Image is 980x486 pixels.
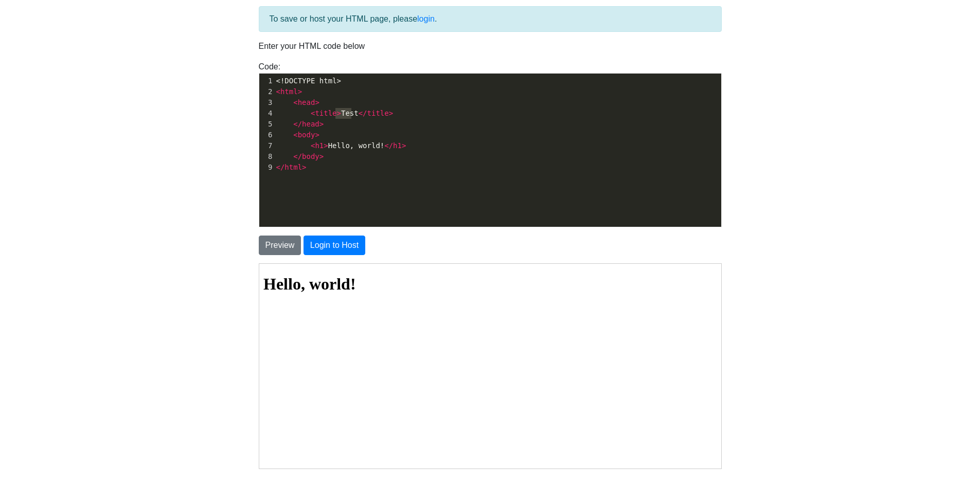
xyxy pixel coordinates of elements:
[315,98,319,106] span: >
[315,109,336,117] span: title
[259,86,274,97] div: 2
[259,6,722,32] div: To save or host your HTML page, please .
[417,14,435,23] a: login
[302,163,306,171] span: >
[276,87,280,96] span: <
[324,141,328,150] span: >
[302,120,319,128] span: head
[276,163,285,171] span: </
[319,120,324,128] span: >
[259,119,274,130] div: 5
[251,61,729,227] div: Code:
[259,151,274,162] div: 8
[402,141,406,150] span: >
[280,87,298,96] span: html
[293,120,302,128] span: </
[302,152,319,160] span: body
[259,97,274,108] div: 3
[384,141,393,150] span: </
[298,98,315,106] span: head
[276,109,394,117] span: Test
[259,76,274,86] div: 1
[276,141,406,150] span: Hello, world!
[319,152,324,160] span: >
[259,40,722,52] p: Enter your HTML code below
[315,131,319,139] span: >
[4,11,458,30] h1: Hello, world!
[298,87,302,96] span: >
[298,131,315,139] span: body
[259,236,301,255] button: Preview
[393,141,402,150] span: h1
[359,109,367,117] span: </
[337,109,341,117] span: >
[259,162,274,173] div: 9
[284,163,302,171] span: html
[259,108,274,119] div: 4
[293,98,297,106] span: <
[389,109,393,117] span: >
[304,236,365,255] button: Login to Host
[311,141,315,150] span: <
[259,140,274,151] div: 7
[276,77,341,85] span: <!DOCTYPE html>
[367,109,389,117] span: title
[315,141,324,150] span: h1
[293,152,302,160] span: </
[293,131,297,139] span: <
[311,109,315,117] span: <
[259,130,274,140] div: 6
